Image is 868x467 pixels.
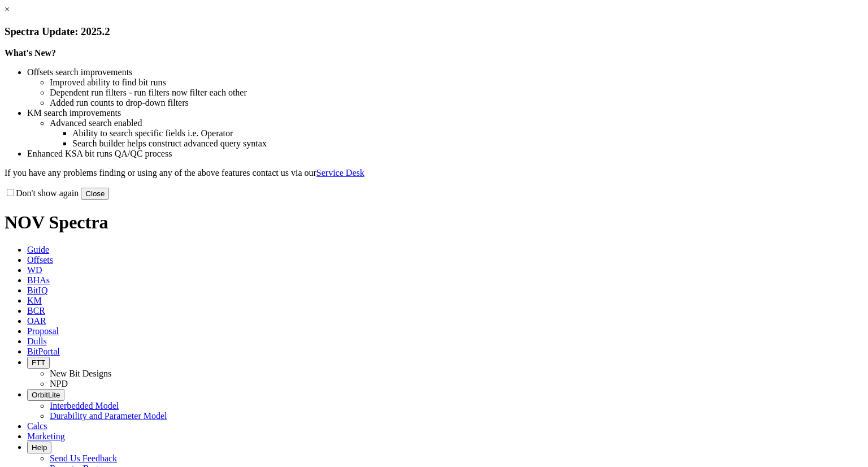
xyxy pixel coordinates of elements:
[27,149,863,159] li: Enhanced KSA bit runs QA/QC process
[316,168,364,178] a: Service Desk
[50,401,119,410] a: Interbedded Model
[27,316,46,326] span: OAR
[27,421,47,431] span: Calcs
[5,212,863,233] h1: NOV Spectra
[27,265,42,275] span: WD
[27,306,45,315] span: BCR
[27,336,47,346] span: Dulls
[27,431,65,441] span: Marketing
[5,25,863,38] h3: Spectra Update: 2025.2
[27,245,49,254] span: Guide
[5,5,10,14] a: ×
[27,275,50,285] span: BHAs
[27,108,863,118] li: KM search improvements
[72,128,863,139] li: Ability to search specific fields i.e. Operator
[72,139,863,149] li: Search builder helps construct advanced query syntax
[5,188,79,198] label: Don't show again
[27,286,47,295] span: BitIQ
[27,296,42,305] span: KM
[27,347,60,356] span: BitPortal
[50,98,863,108] li: Added run counts to drop-down filters
[50,77,863,88] li: Improved ability to find bit runs
[50,411,167,421] a: Durability and Parameter Model
[50,118,863,128] li: Advanced search enabled
[5,168,863,178] p: If you have any problems finding or using any of the above features contact us via our
[50,88,863,98] li: Dependent run filters - run filters now filter each other
[27,255,53,265] span: Offsets
[5,48,56,58] strong: What's New?
[32,443,47,452] span: Help
[50,379,68,388] a: NPD
[81,188,109,200] button: Close
[32,391,60,399] span: OrbitLite
[7,189,14,196] input: Don't show again
[27,326,59,336] span: Proposal
[32,358,45,367] span: FTT
[50,369,111,378] a: New Bit Designs
[50,453,117,463] a: Send Us Feedback
[27,67,863,77] li: Offsets search improvements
